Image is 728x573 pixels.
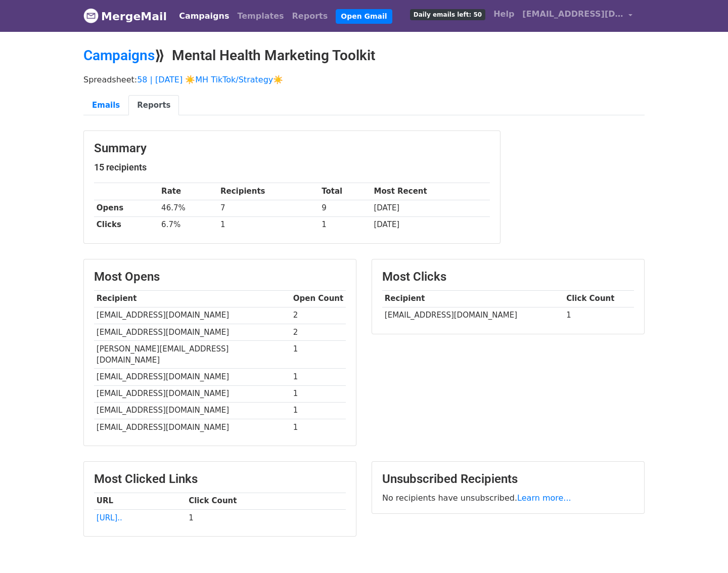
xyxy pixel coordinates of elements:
td: 1 [291,419,346,435]
a: Emails [83,95,128,116]
td: 46.7% [159,200,218,216]
th: Click Count [564,290,634,307]
td: 1 [291,340,346,369]
td: 1 [319,216,371,233]
th: Most Recent [372,183,490,200]
td: [DATE] [372,216,490,233]
td: [EMAIL_ADDRESS][DOMAIN_NAME] [94,402,291,419]
td: [EMAIL_ADDRESS][DOMAIN_NAME] [94,385,291,402]
td: [EMAIL_ADDRESS][DOMAIN_NAME] [382,307,564,324]
td: 9 [319,200,371,216]
th: URL [94,493,186,509]
td: 1 [186,509,346,526]
a: MergeMail [83,6,167,27]
td: [EMAIL_ADDRESS][DOMAIN_NAME] [94,324,291,340]
td: [EMAIL_ADDRESS][DOMAIN_NAME] [94,307,291,324]
h5: 15 recipients [94,162,490,173]
h3: Unsubscribed Recipients [382,472,634,487]
h3: Summary [94,141,490,156]
h3: Most Clicked Links [94,472,346,487]
td: [DATE] [372,200,490,216]
td: 1 [291,369,346,385]
a: Daily emails left: 50 [406,4,489,24]
th: Opens [94,200,159,216]
a: [EMAIL_ADDRESS][DOMAIN_NAME] [518,4,636,28]
td: [PERSON_NAME][EMAIL_ADDRESS][DOMAIN_NAME] [94,340,291,369]
a: Campaigns [175,6,233,26]
a: Campaigns [83,47,155,64]
a: 58 | [DATE] ☀️MH TikTok/Strategy☀️ [137,75,283,84]
a: Reports [288,6,332,26]
th: Recipients [218,183,319,200]
h3: Most Opens [94,270,346,284]
h3: Most Clicks [382,270,634,284]
p: No recipients have unsubscribed. [382,493,634,503]
a: Templates [233,6,288,26]
a: Open Gmail [336,9,392,24]
th: Rate [159,183,218,200]
td: 1 [291,402,346,419]
th: Recipient [382,290,564,307]
a: Help [489,4,518,24]
span: Daily emails left: 50 [410,9,485,20]
td: 7 [218,200,319,216]
td: 1 [291,385,346,402]
td: 1 [564,307,634,324]
th: Open Count [291,290,346,307]
a: Reports [128,95,179,116]
th: Click Count [186,493,346,509]
td: 2 [291,324,346,340]
td: [EMAIL_ADDRESS][DOMAIN_NAME] [94,419,291,435]
td: 2 [291,307,346,324]
a: [URL].. [97,513,122,522]
p: Spreadsheet: [83,74,645,85]
td: [EMAIL_ADDRESS][DOMAIN_NAME] [94,369,291,385]
td: 1 [218,216,319,233]
h2: ⟫ Mental Health Marketing Toolkit [83,47,645,64]
th: Clicks [94,216,159,233]
th: Recipient [94,290,291,307]
td: 6.7% [159,216,218,233]
span: [EMAIL_ADDRESS][DOMAIN_NAME] [522,8,623,20]
a: Learn more... [517,493,571,503]
iframe: Chat Widget [677,524,728,573]
th: Total [319,183,371,200]
img: MergeMail logo [83,8,99,23]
